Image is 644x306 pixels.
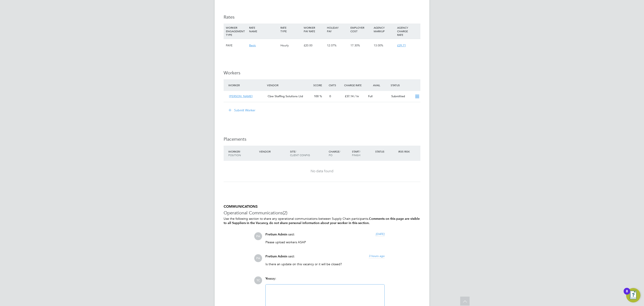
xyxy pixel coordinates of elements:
[397,43,406,47] span: £29.71
[326,24,349,35] div: HOLIDAY PAY
[288,254,295,258] span: said:
[265,233,287,236] span: Pretium Admin
[390,81,420,89] div: Status
[314,94,319,98] span: 100
[228,169,416,174] div: No data found
[225,107,259,114] button: Submit Worker
[328,147,351,159] div: Charge
[343,81,366,89] div: Charge Rate
[279,24,303,35] div: RATE TYPE
[350,43,360,47] span: 17.30%
[345,94,354,98] span: £37.14
[224,70,420,76] h3: Workers
[254,254,262,262] span: PA
[254,232,262,240] span: PA
[354,94,359,98] span: / hr
[279,39,303,52] div: Hourly
[266,81,312,89] div: Vendor
[329,150,340,157] span: / PO
[229,94,253,98] span: [PERSON_NAME]
[224,136,420,142] h3: Placements
[376,232,385,236] span: [DATE]
[224,204,420,209] h5: COMMUNICATIONS
[289,147,328,159] div: Site
[227,147,258,159] div: Worker
[396,24,419,39] div: AGENCY CHARGE RATE
[329,94,331,98] span: 0
[268,94,303,98] span: Cbw Staffing Solutions Ltd
[225,39,248,52] div: PAYE
[351,147,374,159] div: Start
[626,291,628,297] div: 8
[349,24,373,35] div: EMPLOYER COST
[248,24,279,35] div: RATE NAME
[369,254,385,258] span: 3 hours ago
[224,210,420,216] h3: Operational Communications
[626,288,640,302] button: Open Resource Center, 8 new notifications
[224,217,420,225] p: Use the following section to share any operational communications between Supply Chain participants.
[312,81,328,89] div: Score
[390,93,413,100] div: Submitted
[290,150,310,157] span: / Client Config
[249,43,256,47] span: Basic
[352,150,360,157] span: / Finish
[265,262,385,266] p: Is there an update on this vacancy or it will be closed?
[374,147,397,155] div: Status
[227,81,266,89] div: Worker
[265,277,271,280] span: You
[258,147,289,155] div: Vendor
[265,254,287,258] span: Pretium Admin
[328,81,343,89] div: Cmts
[303,24,326,35] div: WORKER PAY RATE
[366,81,390,89] div: Avail
[374,43,383,47] span: 13.00%
[225,24,248,39] div: WORKER ENGAGEMENT TYPE
[288,232,295,236] span: said:
[303,39,326,52] div: £20.00
[228,150,241,157] span: / Position
[224,14,420,20] h3: Rates
[265,240,385,244] p: Please upload workers ASAP
[373,24,396,35] div: AGENCY MARKUP
[254,276,262,284] span: TC
[327,43,337,47] span: 12.07%
[368,94,373,98] span: Full
[283,210,287,216] span: (2)
[397,147,413,155] div: IR35 Risk
[265,276,385,284] div: say:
